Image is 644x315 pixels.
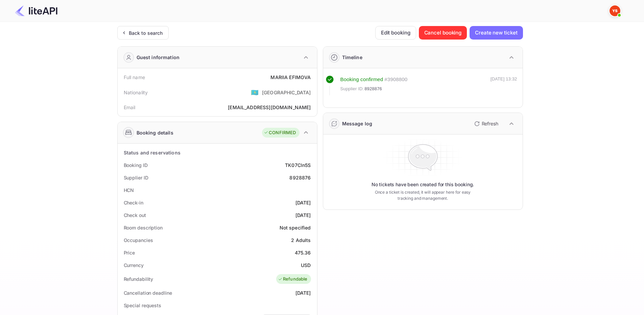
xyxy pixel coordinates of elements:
[375,26,416,40] button: Edit booking
[482,120,498,127] p: Refresh
[124,237,153,244] div: Occupancies
[419,26,467,40] button: Cancel booking
[270,74,311,81] div: MARIIA EFIMOVA
[15,5,57,16] img: LiteAPI Logo
[291,237,311,244] div: 2 Adults
[342,120,373,127] div: Message log
[295,289,311,296] div: [DATE]
[295,199,311,206] div: [DATE]
[124,89,148,96] div: Nationality
[137,54,180,61] div: Guest information
[124,302,161,309] div: Special requests
[384,76,407,83] div: # 3908800
[124,149,181,156] div: Status and reservations
[124,174,148,181] div: Supplier ID
[124,262,144,269] div: Currency
[124,212,146,219] div: Check out
[264,129,296,136] div: CONFIRMED
[369,189,476,201] p: Once a ticket is created, it will appear here for easy tracking and management.
[280,224,311,231] div: Not specified
[251,86,259,98] span: United States
[342,54,362,61] div: Timeline
[124,224,163,231] div: Room description
[364,86,382,92] span: 8928876
[124,104,136,111] div: Email
[295,249,311,256] div: 475.36
[289,174,311,181] div: 8928876
[340,76,383,83] div: Booking confirmed
[285,162,311,169] div: TK07Cln5S
[262,89,311,96] div: [GEOGRAPHIC_DATA]
[610,5,620,16] img: Yandex Support
[470,26,523,40] button: Create new ticket
[124,275,153,283] div: Refundability
[295,212,311,219] div: [DATE]
[124,162,148,169] div: Booking ID
[372,181,474,188] p: No tickets have been created for this booking.
[340,86,364,92] span: Supplier ID:
[491,76,517,95] div: [DATE] 13:32
[470,118,501,129] button: Refresh
[137,129,173,136] div: Booking details
[124,249,135,256] div: Price
[301,262,311,269] div: USD
[124,199,143,206] div: Check-in
[129,29,163,37] div: Back to search
[278,276,308,283] div: Refundable
[124,289,172,296] div: Cancellation deadline
[124,187,134,194] div: HCN
[124,74,145,81] div: Full name
[228,104,311,111] div: [EMAIL_ADDRESS][DOMAIN_NAME]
